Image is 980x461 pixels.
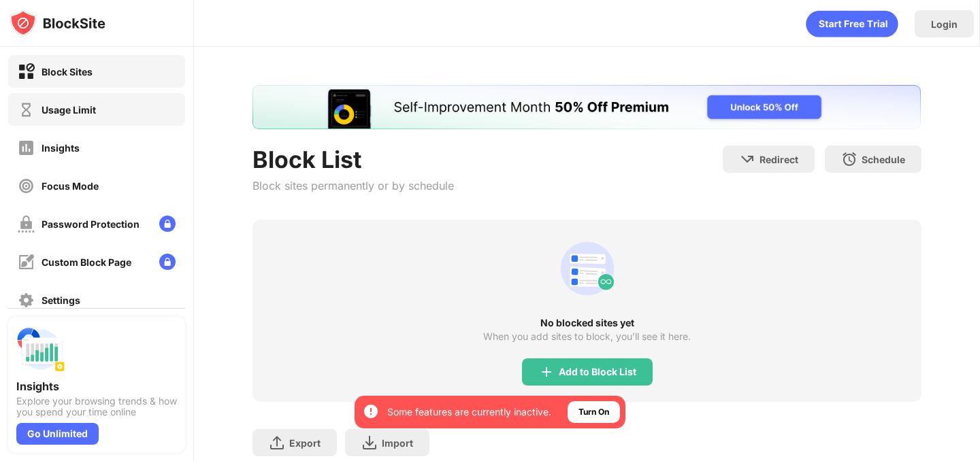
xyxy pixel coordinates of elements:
[363,403,379,420] img: error-circle-white.svg
[252,179,454,192] div: Block sites permanently or by schedule
[483,331,691,342] div: When you add sites to block, you’ll see it here.
[931,18,958,30] div: Login
[42,294,80,306] div: Settings
[289,437,321,449] div: Export
[10,10,105,37] img: logo-blocksite.svg
[862,154,905,165] div: Schedule
[555,236,620,301] div: animation
[159,254,176,270] img: lock-menu.svg
[16,325,65,374] img: push-insights.svg
[759,154,798,165] div: Redirect
[559,366,636,377] div: Add to Block List
[252,146,454,173] div: Block List
[16,396,177,417] div: Explore your browsing trends & how you spend your time online
[18,254,35,271] img: customize-block-page-off.svg
[42,218,140,230] div: Password Protection
[18,177,35,194] img: focus-off.svg
[42,256,131,268] div: Custom Block Page
[42,66,93,78] div: Block Sites
[16,379,177,393] div: Insights
[382,437,413,449] div: Import
[42,180,99,192] div: Focus Mode
[159,216,176,232] img: lock-menu.svg
[252,85,921,129] iframe: Banner
[387,405,551,419] div: Some features are currently inactive.
[16,423,99,445] div: Go Unlimited
[18,101,35,118] img: time-usage-off.svg
[18,216,35,233] img: password-protection-off.svg
[42,142,80,154] div: Insights
[18,292,35,309] img: settings-off.svg
[252,318,921,328] div: No blocked sites yet
[18,139,35,156] img: insights-off.svg
[578,405,609,419] div: Turn On
[42,104,96,116] div: Usage Limit
[806,10,898,37] div: animation
[18,63,35,80] img: block-on.svg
